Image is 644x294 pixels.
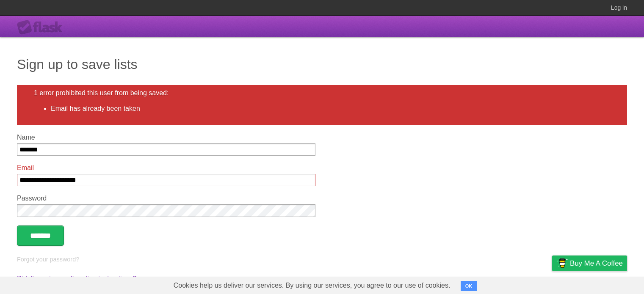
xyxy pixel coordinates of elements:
[34,89,610,97] h2: 1 error prohibited this user from being saved:
[17,134,315,141] label: Name
[17,54,627,74] h1: Sign up to save lists
[51,104,610,114] li: Email has already been taken
[17,195,315,202] label: Password
[570,256,623,271] span: Buy me a coffee
[17,164,315,172] label: Email
[17,256,79,263] a: Forgot your password?
[165,277,459,294] span: Cookies help us deliver our services. By using our services, you agree to our use of cookies.
[556,256,568,270] img: Buy me a coffee
[461,281,477,291] button: OK
[17,275,136,282] a: Didn't receive confirmation instructions?
[552,256,627,271] a: Buy me a coffee
[17,20,68,35] div: Flask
